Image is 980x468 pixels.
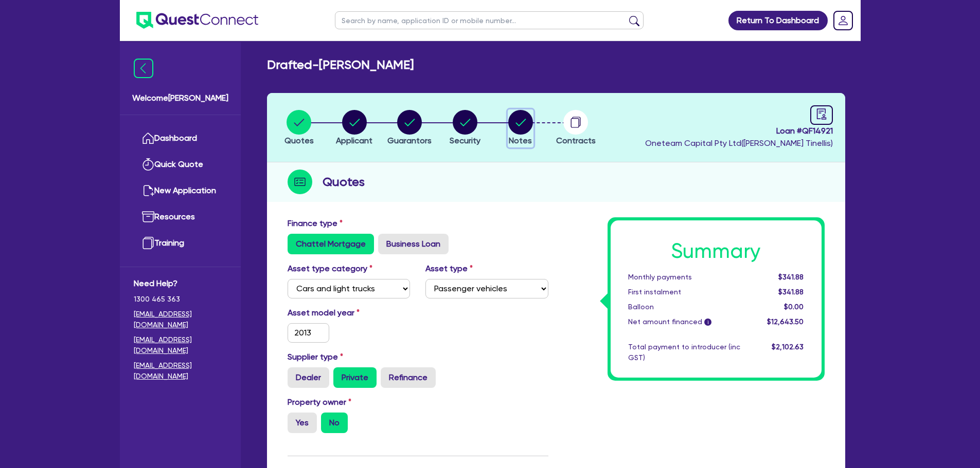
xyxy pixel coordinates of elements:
a: [EMAIL_ADDRESS][DOMAIN_NAME] [134,334,227,356]
input: Search by name, application ID or mobile number... [335,11,644,29]
img: quick-quote [142,158,154,171]
img: quest-connect-logo-blue [136,12,258,29]
span: Oneteam Capital Pty Ltd ( [PERSON_NAME] Tinellis ) [645,138,833,148]
img: new-application [142,184,154,197]
span: Loan # QF14921 [645,125,833,137]
span: $341.88 [778,273,804,281]
span: i [704,319,711,326]
div: Net amount financed [620,316,748,327]
span: Contracts [556,136,596,145]
button: Contracts [556,109,596,147]
span: audit [816,108,827,120]
img: resources [142,211,154,223]
a: [EMAIL_ADDRESS][DOMAIN_NAME] [134,360,227,382]
button: Guarantors [387,109,432,147]
button: Security [449,109,481,147]
label: Asset model year [280,307,418,319]
a: Dropdown toggle [830,7,857,34]
span: $12,643.50 [767,317,804,326]
span: 1300 465 363 [134,294,227,305]
label: Supplier type [288,351,343,363]
span: Notes [509,136,532,145]
span: Need Help? [134,277,227,290]
span: Security [450,136,480,145]
a: audit [810,105,833,125]
span: Applicant [336,136,372,145]
label: Yes [288,413,317,433]
span: Quotes [284,136,314,145]
a: New Application [134,178,227,204]
label: Property owner [288,396,351,408]
img: icon-menu-close [134,59,153,78]
h1: Summary [628,239,804,264]
label: Private [333,367,377,388]
label: Finance type [288,217,343,230]
label: Chattel Mortgage [288,234,374,254]
a: Dashboard [134,125,227,152]
a: Return To Dashboard [728,11,828,30]
img: training [142,237,154,249]
div: Total payment to introducer (inc GST) [620,342,748,363]
span: Welcome [PERSON_NAME] [132,92,228,104]
h2: Quotes [323,173,365,191]
label: Asset type category [288,263,372,275]
label: Business Loan [378,234,449,254]
h2: Drafted - [PERSON_NAME] [267,58,414,72]
a: Resources [134,204,227,230]
button: Applicant [335,109,373,147]
a: [EMAIL_ADDRESS][DOMAIN_NAME] [134,309,227,330]
div: Balloon [620,302,748,312]
button: Notes [508,109,533,147]
span: $341.88 [778,288,804,296]
span: $0.00 [784,303,804,311]
label: No [321,413,348,433]
div: First instalment [620,287,748,297]
label: Asset type [425,263,473,275]
span: $2,102.63 [772,343,804,351]
label: Dealer [288,367,329,388]
img: step-icon [288,170,312,194]
a: Training [134,230,227,256]
div: Monthly payments [620,272,748,283]
button: Quotes [284,109,314,147]
label: Refinance [381,367,436,388]
span: Guarantors [387,136,432,145]
a: Quick Quote [134,152,227,178]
